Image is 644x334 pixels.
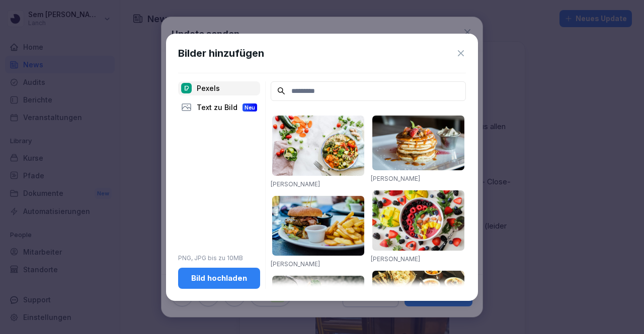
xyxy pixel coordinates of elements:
[372,271,464,321] img: pexels-photo-958545.jpeg
[243,103,257,112] div: Neu
[186,273,252,284] div: Bild hochladen
[178,100,260,115] div: Text zu Bild
[271,260,320,268] a: [PERSON_NAME]
[371,255,420,263] a: [PERSON_NAME]
[178,46,264,61] h1: Bilder hinzufügen
[371,175,420,182] a: [PERSON_NAME]
[178,254,260,263] p: PNG, JPG bis zu 10MB
[372,116,464,170] img: pexels-photo-376464.jpeg
[271,180,320,188] a: [PERSON_NAME]
[272,196,364,256] img: pexels-photo-70497.jpeg
[372,190,464,251] img: pexels-photo-1099680.jpeg
[178,81,260,95] div: Pexels
[181,83,192,93] img: pexels.png
[178,268,260,289] button: Bild hochladen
